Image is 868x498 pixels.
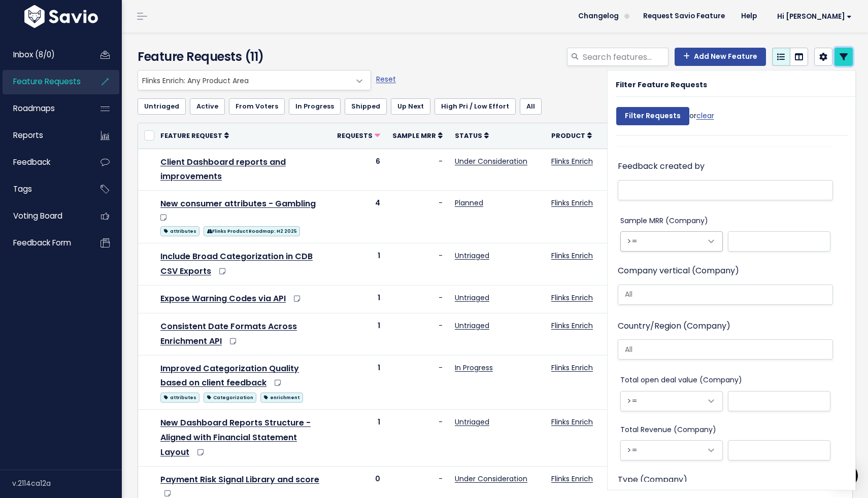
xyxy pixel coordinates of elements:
[331,355,386,410] td: 1
[455,417,489,427] a: Untriaged
[616,107,689,125] input: Filter Requests
[621,344,672,355] input: All
[190,98,225,115] a: Active
[3,43,84,66] a: Inbox (8/0)
[331,243,386,286] td: 1
[578,13,619,20] span: Changelog
[455,156,527,166] a: Under Consideration
[204,226,300,236] span: Flinks Product Roadmap: H2 2025
[3,204,84,228] a: Voting Board
[160,224,199,237] a: attributes
[331,191,386,243] td: 4
[391,98,430,115] a: Up Next
[331,149,386,191] td: 6
[337,130,380,140] a: Requests
[733,9,765,24] a: Help
[551,156,593,166] a: Flinks Enrich
[138,70,371,90] span: Flinks Enrich: Any Product Area
[160,130,229,140] a: Feature Request
[13,130,43,140] span: Reports
[160,226,199,236] span: attributes
[455,321,489,331] a: Untriaged
[13,210,62,221] span: Voting Board
[138,98,186,115] a: Untriaged
[3,177,84,201] a: Tags
[386,149,449,191] td: -
[12,470,122,496] div: v.2114ca12a
[229,98,285,115] a: From Voters
[386,410,449,466] td: -
[13,157,50,167] span: Feedback
[618,473,687,487] label: Type (Company)
[22,5,101,28] img: logo-white.9d6f32f41409.svg
[204,224,300,237] a: Flinks Product Roadmap: H2 2025
[616,102,714,135] div: or
[582,48,669,66] input: Search features...
[386,243,449,286] td: -
[331,313,386,355] td: 1
[160,417,311,458] a: New Dashboard Reports Structure - Aligned with Financial Statement Layout
[13,184,32,194] span: Tags
[696,111,714,121] a: clear
[616,80,707,90] strong: Filter Feature Requests
[13,237,71,248] span: Feedback form
[13,49,55,60] span: Inbox (8/0)
[620,423,716,436] label: Total Revenue (Company)
[138,98,853,115] ul: Filter feature requests
[160,474,319,485] a: Payment Risk Signal Library and score
[620,374,742,386] label: Total open deal value (Company)
[160,390,199,403] a: attributes
[376,74,396,84] a: Reset
[160,198,316,209] a: New consumer attributes - Gambling
[138,70,350,90] span: Flinks Enrich: Any Product Area
[618,319,730,334] label: Country/Region (Company)
[551,417,593,427] a: Flinks Enrich
[621,289,672,300] input: All
[331,410,386,466] td: 1
[777,13,852,20] span: Hi [PERSON_NAME]
[455,198,483,208] a: Planned
[455,251,489,261] a: Untriaged
[618,159,705,174] label: Feedback created by
[455,130,489,140] a: Status
[675,48,766,66] a: Add New Feature
[160,131,222,140] span: Feature Request
[551,251,593,261] a: Flinks Enrich
[3,97,84,120] a: Roadmaps
[455,363,493,373] a: In Progress
[435,98,516,115] a: High Pri / Low Effort
[160,393,199,403] span: attributes
[386,191,449,243] td: -
[392,130,443,140] a: Sample MRR
[551,130,592,140] a: Product
[551,321,593,331] a: Flinks Enrich
[392,131,436,140] span: Sample MRR
[160,251,313,277] a: Include Broad Categorization in CDB CSV Exports
[331,285,386,313] td: 1
[160,321,297,347] a: Consistent Date Formats Across Enrichment API
[138,48,366,66] h4: Feature Requests (11)
[3,70,84,93] a: Feature Requests
[386,355,449,410] td: -
[13,76,81,87] span: Feature Requests
[551,131,585,140] span: Product
[551,293,593,303] a: Flinks Enrich
[551,474,593,484] a: Flinks Enrich
[765,9,860,24] a: Hi [PERSON_NAME]
[3,124,84,147] a: Reports
[386,285,449,313] td: -
[160,293,286,304] a: Expose Warning Codes via API
[620,215,708,227] label: Sample MRR (Company)
[13,103,55,114] span: Roadmaps
[3,151,84,174] a: Feedback
[618,264,739,278] label: Company vertical (Company)
[160,156,286,183] a: Client Dashboard reports and improvements
[345,98,387,115] a: Shipped
[455,293,489,303] a: Untriaged
[455,131,482,140] span: Status
[551,198,593,208] a: Flinks Enrich
[204,393,256,403] span: Categorization
[551,363,593,373] a: Flinks Enrich
[337,131,373,140] span: Requests
[386,313,449,355] td: -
